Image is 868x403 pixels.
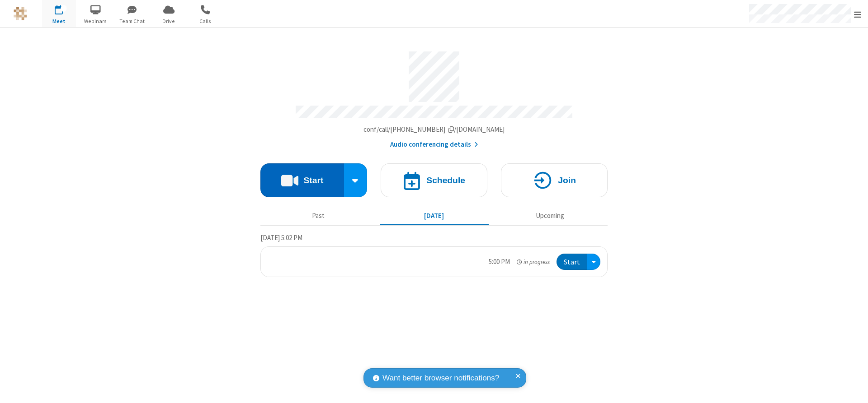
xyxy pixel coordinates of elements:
[152,17,186,25] span: Drive
[363,125,505,134] span: Copy my meeting room link
[303,176,323,185] h4: Start
[344,163,368,197] div: Start conference options
[390,139,478,150] button: Audio conferencing details
[845,380,861,397] iframe: Chat
[42,17,76,25] span: Meet
[501,163,608,197] button: Join
[189,17,222,25] span: Calls
[382,372,499,384] span: Want better browser notifications?
[61,5,67,12] div: 1
[381,163,487,197] button: Schedule
[260,45,608,150] section: Account details
[115,17,149,25] span: Team Chat
[558,176,576,185] h4: Join
[426,176,465,185] h4: Schedule
[363,125,505,135] button: Copy my meeting room linkCopy my meeting room link
[517,258,550,266] em: in progress
[260,233,302,242] span: [DATE] 5:02 PM
[260,232,608,278] section: Today's Meetings
[260,163,344,197] button: Start
[495,207,604,224] button: Upcoming
[489,257,510,267] div: 5:00 PM
[557,254,587,270] button: Start
[79,17,113,25] span: Webinars
[380,207,489,224] button: [DATE]
[587,254,600,270] div: Open menu
[264,207,373,224] button: Past
[14,7,27,20] img: QA Selenium DO NOT DELETE OR CHANGE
